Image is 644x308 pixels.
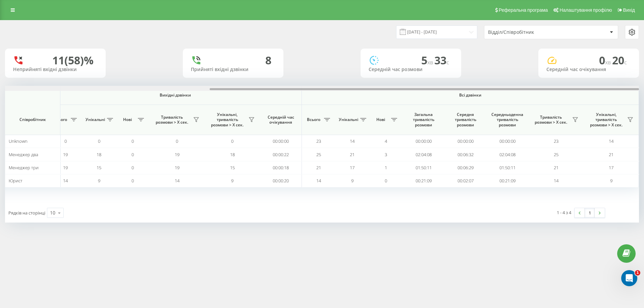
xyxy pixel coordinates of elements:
[350,165,355,171] span: 17
[610,178,612,184] span: 9
[385,165,387,171] span: 1
[599,53,612,67] span: 0
[609,165,613,171] span: 17
[260,135,302,148] td: 00:00:00
[554,138,558,144] span: 23
[13,67,98,72] div: Неприйняті вхідні дзвінки
[623,7,635,13] span: Вихід
[488,29,568,35] div: Відділ/Співробітник
[444,161,486,174] td: 00:06:29
[260,148,302,161] td: 00:00:22
[385,138,387,144] span: 4
[175,165,179,171] span: 19
[153,115,191,125] span: Тривалість розмови > Х сек.
[231,138,233,144] span: 0
[444,174,486,187] td: 00:02:07
[50,209,55,216] div: 10
[86,117,105,122] span: Унікальні
[402,174,444,187] td: 00:21:09
[385,178,387,184] span: 0
[369,67,453,72] div: Середній час розмови
[621,270,637,286] iframe: Intercom live chat
[131,165,134,171] span: 0
[427,59,434,66] span: хв
[609,151,613,158] span: 21
[9,138,28,144] span: Unknown
[64,93,286,98] span: Вихідні дзвінки
[554,151,558,158] span: 25
[191,67,275,72] div: Прийняті вхідні дзвінки
[316,151,321,158] span: 25
[265,115,297,125] span: Середній час очікування
[385,151,387,158] span: 3
[260,174,302,187] td: 00:00:20
[554,178,558,184] span: 14
[444,148,486,161] td: 00:06:32
[208,112,247,128] span: Унікальні, тривалість розмови > Х сек.
[350,151,355,158] span: 21
[64,138,67,144] span: 0
[339,117,358,122] span: Унікальні
[587,112,625,128] span: Унікальні, тривалість розмови > Х сек.
[486,161,528,174] td: 01:50:11
[421,53,434,67] span: 5
[98,178,100,184] span: 9
[131,151,134,158] span: 0
[486,135,528,148] td: 00:00:00
[554,165,558,171] span: 21
[305,117,322,122] span: Всього
[316,178,321,184] span: 14
[635,270,640,275] span: 1
[444,135,486,148] td: 00:00:00
[119,117,136,122] span: Нові
[52,117,69,122] span: Всього
[434,53,449,67] span: 33
[98,138,100,144] span: 0
[63,151,68,158] span: 19
[231,178,233,184] span: 9
[9,178,22,184] span: Юрист
[609,138,613,144] span: 14
[605,59,612,66] span: хв
[402,135,444,148] td: 00:00:00
[532,115,570,125] span: Тривалість розмови > Х сек.
[176,138,178,144] span: 0
[350,138,355,144] span: 14
[131,138,134,144] span: 0
[449,112,481,128] span: Середня тривалість розмови
[499,7,548,13] span: Реферальна програма
[63,165,68,171] span: 19
[402,148,444,161] td: 02:04:08
[546,67,631,72] div: Середній час очікування
[230,151,235,158] span: 18
[351,178,354,184] span: 9
[9,165,39,171] span: Менеджер три
[585,208,595,218] a: 1
[612,53,627,67] span: 20
[11,117,54,122] span: Співробітник
[624,59,627,66] span: c
[9,151,38,158] span: Менеджер два
[446,59,449,66] span: c
[63,178,68,184] span: 14
[8,210,45,216] span: Рядків на сторінці
[260,161,302,174] td: 00:00:18
[372,117,389,122] span: Нові
[175,178,179,184] span: 14
[559,7,612,13] span: Налаштування профілю
[402,161,444,174] td: 01:50:11
[491,112,523,128] span: Середньоденна тривалість розмови
[408,112,439,128] span: Загальна тривалість розмови
[265,54,271,67] div: 8
[131,178,134,184] span: 0
[322,93,619,98] span: Всі дзвінки
[52,54,94,67] div: 11 (58)%
[486,174,528,187] td: 00:21:09
[175,151,179,158] span: 19
[97,165,101,171] span: 15
[230,165,235,171] span: 15
[316,165,321,171] span: 21
[557,209,571,216] div: 1 - 4 з 4
[486,148,528,161] td: 02:04:08
[97,151,101,158] span: 18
